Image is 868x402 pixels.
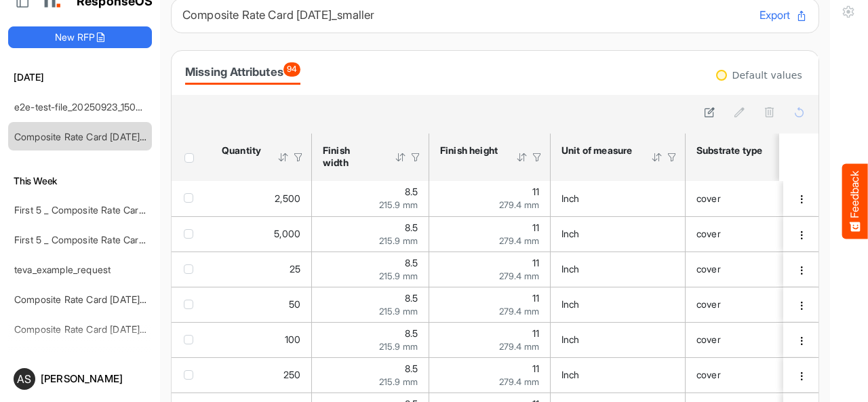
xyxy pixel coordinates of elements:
[561,144,633,157] div: Unit of measure
[794,228,809,242] button: dropdownbutton
[499,235,539,246] span: 279.4 mm
[172,287,211,322] td: checkbox
[274,228,300,239] span: 5,000
[696,193,721,204] span: cover
[561,334,580,345] span: Inch
[14,294,175,305] a: Composite Rate Card [DATE]_smaller
[532,292,539,304] span: 11
[172,216,211,252] td: checkbox
[696,369,721,380] span: cover
[312,216,429,252] td: 8.5 is template cell Column Header httpsnorthellcomontologiesmapping-rulesmeasurementhasfinishsiz...
[379,376,418,387] span: 215.9 mm
[686,252,816,287] td: cover is template cell Column Header httpsnorthellcomontologiesmapping-rulesmaterialhassubstratem...
[686,287,816,322] td: cover is template cell Column Header httpsnorthellcomontologiesmapping-rulesmaterialhassubstratem...
[211,252,312,287] td: 25 is template cell Column Header httpsnorthellcomontologiesmapping-rulesorderhasquantity
[696,298,721,310] span: cover
[14,101,152,113] a: e2e-test-file_20250923_150733
[551,322,686,357] td: Inch is template cell Column Header httpsnorthellcomontologiesmapping-rulesmeasurementhasunitofme...
[379,306,418,317] span: 215.9 mm
[561,369,580,380] span: Inch
[696,334,721,345] span: cover
[783,252,821,287] td: 12309d9e-2e93-4421-b874-4aa6fdd80267 is template cell Column Header
[211,322,312,357] td: 100 is template cell Column Header httpsnorthellcomontologiesmapping-rulesorderhasquantity
[842,163,868,239] button: Feedback
[405,222,418,233] span: 8.5
[17,374,31,384] span: AS
[732,71,802,80] div: Default values
[783,322,821,357] td: bb1b2705-512c-4368-9b74-30320edcfbe6 is template cell Column Header
[379,235,418,246] span: 215.9 mm
[532,327,539,339] span: 11
[14,131,175,142] a: Composite Rate Card [DATE]_smaller
[696,228,721,239] span: cover
[275,193,300,204] span: 2,500
[551,216,686,252] td: Inch is template cell Column Header httpsnorthellcomontologiesmapping-rulesmeasurementhasunitofme...
[312,322,429,357] td: 8.5 is template cell Column Header httpsnorthellcomontologiesmapping-rulesmeasurementhasfinishsiz...
[783,357,821,393] td: 0fb1d049-9dfa-4542-9603-665bda7416c4 is template cell Column Header
[696,144,764,157] div: Substrate type
[283,369,300,380] span: 250
[290,263,300,275] span: 25
[222,144,260,157] div: Quantity
[172,181,211,216] td: checkbox
[312,252,429,287] td: 8.5 is template cell Column Header httpsnorthellcomontologiesmapping-rulesmeasurementhasfinishsiz...
[499,270,539,281] span: 279.4 mm
[182,9,749,21] h6: Composite Rate Card [DATE]_smaller
[499,306,539,317] span: 279.4 mm
[551,287,686,322] td: Inch is template cell Column Header httpsnorthellcomontologiesmapping-rulesmeasurementhasunitofme...
[323,144,377,169] div: Finish width
[794,193,809,206] button: dropdownbutton
[405,186,418,197] span: 8.5
[783,181,821,216] td: acf271b3-e184-4057-83de-7d7ab21f930a is template cell Column Header
[429,216,551,252] td: 11 is template cell Column Header httpsnorthellcomontologiesmapping-rulesmeasurementhasfinishsize...
[686,322,816,357] td: cover is template cell Column Header httpsnorthellcomontologiesmapping-rulesmaterialhassubstratem...
[783,216,821,252] td: f1f068bd-4348-4554-8266-0bc9aca7a46f is template cell Column Header
[499,341,539,352] span: 279.4 mm
[172,252,211,287] td: checkbox
[14,204,191,216] a: First 5 _ Composite Rate Card [DATE] (2)
[185,62,300,81] div: Missing Attributes
[410,151,422,163] div: Filter Icon
[172,134,211,181] th: Header checkbox
[551,181,686,216] td: Inch is template cell Column Header httpsnorthellcomontologiesmapping-rulesmeasurementhasunitofme...
[561,193,580,204] span: Inch
[499,376,539,387] span: 279.4 mm
[429,357,551,393] td: 11 is template cell Column Header httpsnorthellcomontologiesmapping-rulesmeasurementhasfinishsize...
[686,216,816,252] td: cover is template cell Column Header httpsnorthellcomontologiesmapping-rulesmaterialhassubstratem...
[211,357,312,393] td: 250 is template cell Column Header httpsnorthellcomontologiesmapping-rulesorderhasquantity
[532,186,539,197] span: 11
[405,257,418,268] span: 8.5
[429,252,551,287] td: 11 is template cell Column Header httpsnorthellcomontologiesmapping-rulesmeasurementhasfinishsize...
[499,199,539,210] span: 279.4 mm
[532,222,539,233] span: 11
[172,322,211,357] td: checkbox
[312,287,429,322] td: 8.5 is template cell Column Header httpsnorthellcomontologiesmapping-rulesmeasurementhasfinishsiz...
[379,341,418,352] span: 215.9 mm
[8,174,152,188] h6: This Week
[379,270,418,281] span: 215.9 mm
[561,263,580,275] span: Inch
[429,322,551,357] td: 11 is template cell Column Header httpsnorthellcomontologiesmapping-rulesmeasurementhasfinishsize...
[759,7,808,24] button: Export
[379,199,418,210] span: 215.9 mm
[14,323,175,335] a: Composite Rate Card [DATE]_smaller
[8,70,152,85] h6: [DATE]
[405,363,418,374] span: 8.5
[794,369,809,383] button: dropdownbutton
[561,228,580,239] span: Inch
[405,327,418,339] span: 8.5
[211,287,312,322] td: 50 is template cell Column Header httpsnorthellcomontologiesmapping-rulesorderhasquantity
[14,234,191,245] a: First 5 _ Composite Rate Card [DATE] (2)
[551,357,686,393] td: Inch is template cell Column Header httpsnorthellcomontologiesmapping-rulesmeasurementhasunitofme...
[532,257,539,268] span: 11
[666,151,678,163] div: Filter Icon
[172,357,211,393] td: checkbox
[686,357,816,393] td: cover is template cell Column Header httpsnorthellcomontologiesmapping-rulesmaterialhassubstratem...
[312,181,429,216] td: 8.5 is template cell Column Header httpsnorthellcomontologiesmapping-rulesmeasurementhasfinishsiz...
[783,287,821,322] td: b0764069-587f-4cc0-bd75-6fe6253af1c4 is template cell Column Header
[794,299,809,313] button: dropdownbutton
[285,334,300,345] span: 100
[532,363,539,374] span: 11
[289,298,300,310] span: 50
[292,151,304,163] div: Filter Icon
